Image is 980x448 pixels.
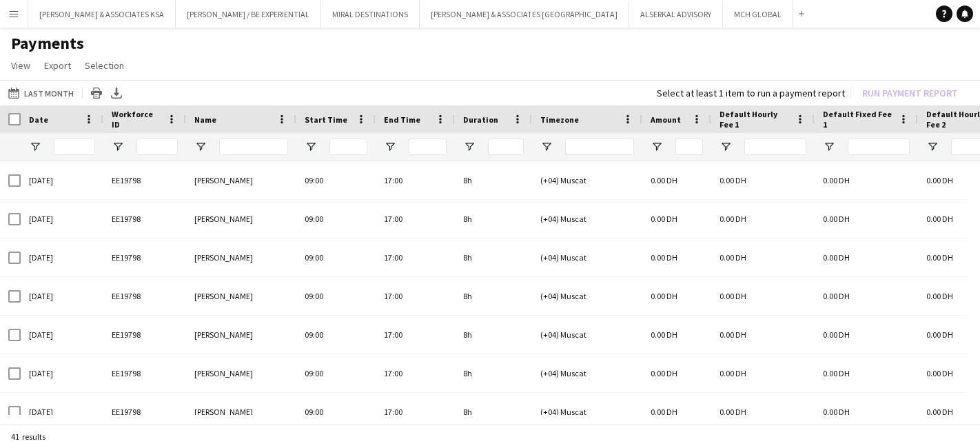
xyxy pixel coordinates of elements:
div: 8h [455,238,532,276]
div: 0.00 DH [711,277,815,315]
div: [DATE] [21,238,103,276]
span: 0.00 DH [651,368,677,378]
div: EE19798 [103,316,186,354]
input: Default Hourly Fee 1 Filter Input [744,139,806,155]
button: Open Filter Menu [926,141,939,153]
div: 0.00 DH [815,238,918,276]
div: [DATE] [21,161,103,199]
div: 0.00 DH [711,200,815,238]
div: EE19798 [103,200,186,238]
div: Select at least 1 item to run a payment report [657,87,845,99]
div: (+04) Muscat [532,354,642,392]
span: [PERSON_NAME] [194,214,253,224]
div: 17:00 [376,354,455,392]
div: (+04) Muscat [532,161,642,199]
input: Timezone Filter Input [565,139,634,155]
span: Default Fixed Fee 1 [823,109,893,130]
div: 0.00 DH [711,161,815,199]
div: 0.00 DH [711,354,815,392]
div: 17:00 [376,238,455,276]
span: Start Time [305,114,347,125]
button: MIRAL DESTINATIONS [321,1,420,28]
div: [DATE] [21,277,103,315]
input: Start Time Filter Input [329,139,367,155]
div: 8h [455,316,532,354]
button: Open Filter Menu [823,141,835,153]
a: Export [39,57,76,74]
div: 0.00 DH [711,238,815,276]
span: 0.00 DH [651,175,677,185]
input: Date Filter Input [54,139,95,155]
div: 8h [455,354,532,392]
div: 17:00 [376,393,455,431]
div: 0.00 DH [711,316,815,354]
div: 0.00 DH [711,393,815,431]
input: Workforce ID Filter Input [136,139,178,155]
span: [PERSON_NAME] [194,252,253,263]
div: 17:00 [376,200,455,238]
span: [PERSON_NAME] [194,291,253,301]
button: Open Filter Menu [719,141,732,153]
app-action-btn: Export XLSX [108,85,125,101]
div: 09:00 [296,277,376,315]
span: [PERSON_NAME] [194,329,253,340]
span: [PERSON_NAME] [194,175,253,185]
div: EE19798 [103,238,186,276]
button: Open Filter Menu [463,141,476,153]
div: 09:00 [296,316,376,354]
a: View [6,57,36,74]
div: 0.00 DH [815,277,918,315]
span: [PERSON_NAME] [194,407,253,417]
button: [PERSON_NAME] / BE EXPERIENTIAL [176,1,321,28]
div: EE19798 [103,393,186,431]
button: Open Filter Menu [384,141,396,153]
span: Duration [463,114,498,125]
span: Default Hourly Fee 1 [719,109,790,130]
div: EE19798 [103,161,186,199]
span: Timezone [540,114,579,125]
div: 8h [455,393,532,431]
div: 0.00 DH [815,393,918,431]
button: Open Filter Menu [651,141,663,153]
div: (+04) Muscat [532,277,642,315]
button: [PERSON_NAME] & ASSOCIATES KSA [28,1,176,28]
div: 0.00 DH [815,316,918,354]
span: 0.00 DH [651,329,677,340]
button: MCH GLOBAL [723,1,793,28]
div: 09:00 [296,393,376,431]
span: 0.00 DH [651,252,677,263]
button: Last Month [6,85,76,101]
app-action-btn: Print [88,85,105,101]
button: Open Filter Menu [540,141,553,153]
div: 17:00 [376,316,455,354]
span: Date [29,114,48,125]
div: (+04) Muscat [532,238,642,276]
span: End Time [384,114,420,125]
span: [PERSON_NAME] [194,368,253,378]
span: Export [44,59,71,72]
div: [DATE] [21,200,103,238]
span: Name [194,114,216,125]
input: Default Fixed Fee 1 Filter Input [848,139,910,155]
span: View [11,59,30,72]
a: Selection [79,57,130,74]
div: 0.00 DH [815,200,918,238]
span: 0.00 DH [651,407,677,417]
div: (+04) Muscat [532,200,642,238]
button: Open Filter Menu [305,141,317,153]
input: Amount Filter Input [675,139,703,155]
button: ALSERKAL ADVISORY [629,1,723,28]
button: [PERSON_NAME] & ASSOCIATES [GEOGRAPHIC_DATA] [420,1,629,28]
span: 0.00 DH [651,214,677,224]
div: EE19798 [103,354,186,392]
input: Name Filter Input [219,139,288,155]
div: 09:00 [296,238,376,276]
div: 0.00 DH [815,354,918,392]
div: (+04) Muscat [532,393,642,431]
div: 17:00 [376,161,455,199]
div: 8h [455,200,532,238]
div: EE19798 [103,277,186,315]
div: [DATE] [21,393,103,431]
div: 09:00 [296,161,376,199]
button: Open Filter Menu [194,141,207,153]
